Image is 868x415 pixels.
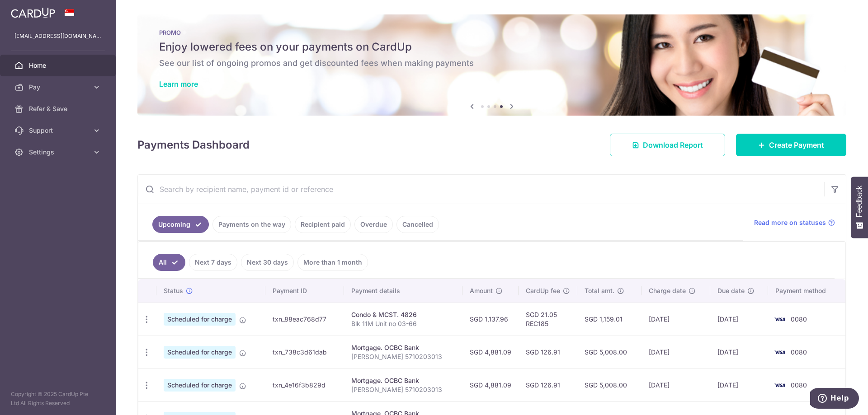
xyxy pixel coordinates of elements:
[462,303,519,336] td: SGD 1,137.96
[771,380,789,391] img: Bank Card
[519,303,577,336] td: SGD 21.05 REC185
[717,286,745,295] span: Due date
[159,58,825,69] h6: See our list of ongoing promos and get discounted fees when making payments
[470,286,493,295] span: Amount
[754,218,826,227] span: Read more on statuses
[351,352,455,361] p: [PERSON_NAME] 5710203013
[265,336,344,368] td: txn_738c3d61dab
[29,126,89,135] span: Support
[855,186,863,217] span: Feedback
[526,286,560,295] span: CardUp fee
[344,279,462,303] th: Payment details
[14,32,101,41] p: [EMAIL_ADDRESS][DOMAIN_NAME]
[642,336,711,368] td: [DATE]
[351,310,455,319] div: Condo & MCST. 4826
[771,314,789,325] img: Bank Card
[769,140,824,150] span: Create Payment
[771,347,789,358] img: Bank Card
[164,379,236,392] span: Scheduled for charge
[642,368,711,401] td: [DATE]
[152,216,209,233] a: Upcoming
[577,368,641,401] td: SGD 5,008.00
[396,216,439,233] a: Cancelled
[710,336,768,368] td: [DATE]
[710,368,768,401] td: [DATE]
[351,319,455,328] p: Blk 11M Unit no 03-66
[610,134,725,156] a: Download Report
[297,254,368,271] a: More than 1 month
[577,303,641,336] td: SGD 1,159.01
[791,315,807,323] span: 0080
[295,216,351,233] a: Recipient paid
[164,346,236,359] span: Scheduled for charge
[241,254,294,271] a: Next 30 days
[153,254,185,271] a: All
[29,83,89,92] span: Pay
[159,29,825,36] p: PROMO
[351,385,455,394] p: [PERSON_NAME] 5710203013
[164,313,236,326] span: Scheduled for charge
[159,79,198,89] a: Learn more
[462,368,519,401] td: SGD 4,881.09
[189,254,237,271] a: Next 7 days
[791,348,807,356] span: 0080
[354,216,393,233] a: Overdue
[585,286,614,295] span: Total amt.
[11,7,55,18] img: CardUp
[462,336,519,368] td: SGD 4,881.09
[265,368,344,401] td: txn_4e16f3b829d
[159,40,825,54] h5: Enjoy lowered fees on your payments on CardUp
[791,381,807,389] span: 0080
[710,303,768,336] td: [DATE]
[351,376,455,385] div: Mortgage. OCBC Bank
[649,286,686,295] span: Charge date
[29,61,89,70] span: Home
[768,279,845,303] th: Payment method
[351,343,455,352] div: Mortgage. OCBC Bank
[265,303,344,336] td: txn_88eac768d77
[29,104,89,113] span: Refer & Save
[137,137,250,153] h4: Payments Dashboard
[643,140,703,150] span: Download Report
[212,216,291,233] a: Payments on the way
[29,148,89,157] span: Settings
[519,336,577,368] td: SGD 126.91
[642,303,711,336] td: [DATE]
[265,279,344,303] th: Payment ID
[736,134,846,156] a: Create Payment
[754,218,835,227] a: Read more on statuses
[164,286,183,295] span: Status
[577,336,641,368] td: SGD 5,008.00
[138,175,824,204] input: Search by recipient name, payment id or reference
[851,177,868,238] button: Feedback - Show survey
[519,368,577,401] td: SGD 126.91
[137,14,846,116] img: Latest Promos banner
[810,388,859,410] iframe: Opens a widget where you can find more information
